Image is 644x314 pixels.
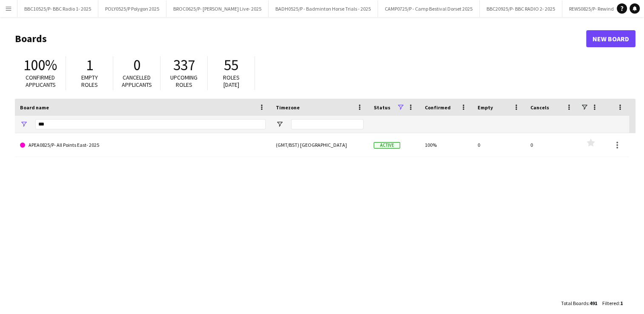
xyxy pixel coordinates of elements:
span: Empty [478,104,493,111]
h1: Boards [15,32,586,45]
span: Empty roles [81,74,98,88]
a: APEA0825/P- All Points East- 2025 [20,133,266,157]
span: Timezone [276,104,300,111]
button: BBC20925/P- BBC RADIO 2- 2025 [480,0,562,17]
span: Cancelled applicants [122,74,152,88]
span: Filtered [602,300,619,306]
span: Roles [DATE] [223,74,240,88]
span: Confirmed [425,104,451,111]
a: New Board [586,30,635,47]
input: Timezone Filter Input [291,119,364,129]
span: Total Boards [561,300,588,306]
div: 100% [420,133,472,157]
span: 1 [86,56,93,74]
span: Cancels [530,104,549,111]
span: 0 [133,56,140,74]
div: 0 [472,133,525,157]
div: : [561,295,597,311]
span: 1 [620,300,623,306]
button: BROC0625/P- [PERSON_NAME] Live- 2025 [166,0,269,17]
span: Status [374,104,390,111]
span: Active [374,142,400,148]
span: 337 [173,56,195,74]
button: BBC10525/P- BBC Radio 1- 2025 [17,0,98,17]
button: BADH0525/P - Badminton Horse Trials - 2025 [269,0,378,17]
button: Open Filter Menu [276,120,283,128]
div: : [602,295,623,311]
span: 55 [224,56,238,74]
div: (GMT/BST) [GEOGRAPHIC_DATA] [271,133,369,157]
input: Board name Filter Input [35,119,266,129]
span: Confirmed applicants [26,74,56,88]
button: CAMP0725/P - Camp Bestival Dorset 2025 [378,0,480,17]
div: 0 [525,133,578,157]
button: Open Filter Menu [20,120,28,128]
span: Upcoming roles [170,74,197,88]
button: POLY0525/P Polygon 2025 [98,0,166,17]
span: 491 [590,300,597,306]
span: Board name [20,104,49,111]
span: 100% [23,56,57,74]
